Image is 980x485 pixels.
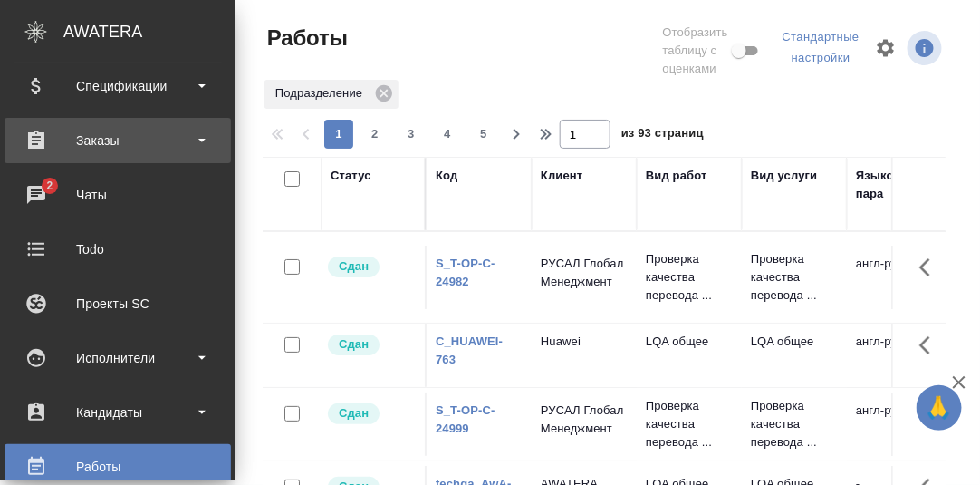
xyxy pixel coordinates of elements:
[621,122,704,149] span: из 93 страниц
[14,127,222,154] div: Заказы
[433,125,462,143] span: 4
[5,281,231,326] a: Проекты SC
[856,167,943,203] div: Языковая пара
[14,399,222,426] div: Кандидаты
[264,80,399,109] div: Подразделение
[339,404,369,422] p: Сдан
[360,120,389,149] button: 2
[847,393,952,456] td: англ-рус
[646,397,733,451] p: Проверка качества перевода ...
[751,397,838,451] p: Проверка качества перевода ...
[908,246,952,289] button: Здесь прячутся важные кнопки
[541,333,628,351] p: Huawei
[924,389,955,427] span: 🙏
[469,120,498,149] button: 5
[14,290,222,317] div: Проекты SC
[436,403,495,435] a: S_T-OP-C-24999
[751,167,818,185] div: Вид услуги
[908,31,946,65] span: Посмотреть информацию
[14,453,222,480] div: Работы
[908,393,952,436] button: Здесь прячутся важные кнопки
[5,227,231,272] a: Todo
[14,73,222,100] div: Спецификации
[436,257,495,288] a: S_T-OP-C-24982
[326,333,416,357] div: Менеджер проверил работу исполнителя, передает ее на следующий этап
[14,344,222,372] div: Исполнители
[63,14,235,50] div: AWATERA
[663,24,728,78] span: Отобразить таблицу с оценками
[751,250,838,305] p: Проверка качества перевода ...
[646,250,733,305] p: Проверка качества перевода ...
[847,324,952,387] td: англ-рус
[917,385,962,431] button: 🙏
[778,24,864,73] div: split button
[751,333,838,351] p: LQA общее
[847,246,952,309] td: англ-рус
[326,402,416,426] div: Менеджер проверил работу исполнителя, передает ее на следующий этап
[908,324,952,367] button: Здесь прячутся важные кнопки
[541,255,628,291] p: РУСАЛ Глобал Менеджмент
[541,167,582,185] div: Клиент
[864,26,908,70] span: Настроить таблицу
[339,257,369,276] p: Сдан
[433,120,462,149] button: 4
[646,167,707,185] div: Вид работ
[263,24,348,53] span: Работы
[541,402,628,438] p: РУСАЛ Глобал Менеджмент
[275,84,369,102] p: Подразделение
[360,125,389,143] span: 2
[331,167,371,185] div: Статус
[469,125,498,143] span: 5
[646,333,733,351] p: LQA общее
[339,335,369,354] p: Сдан
[397,125,426,143] span: 3
[436,335,503,366] a: C_HUAWEI-763
[436,167,457,185] div: Код
[5,172,231,218] a: 2Чаты
[35,177,63,195] span: 2
[14,181,222,209] div: Чаты
[14,236,222,263] div: Todo
[397,120,426,149] button: 3
[326,255,416,279] div: Менеджер проверил работу исполнителя, передает ее на следующий этап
